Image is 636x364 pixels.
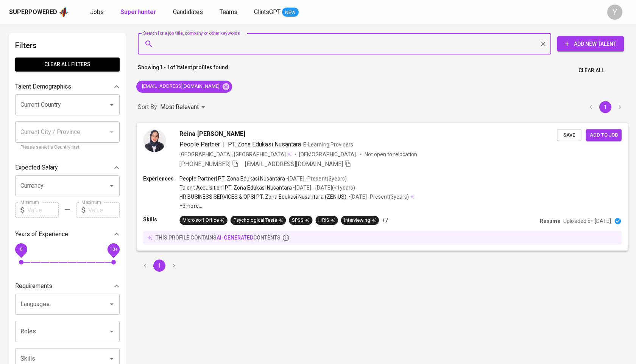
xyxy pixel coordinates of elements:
div: [GEOGRAPHIC_DATA], [GEOGRAPHIC_DATA] [179,150,291,158]
span: [PHONE_NUMBER] [179,160,230,167]
p: Expected Salary [15,163,58,172]
p: Not open to relocation [365,150,417,158]
button: Clear All filters [15,58,120,72]
input: Value [88,202,120,218]
p: Skills [143,216,179,223]
img: app logo [59,6,69,18]
span: E-Learning Providers [303,141,353,147]
button: Open [106,299,117,310]
button: page 1 [599,101,611,113]
span: Candidates [173,8,203,16]
a: GlintsGPT NEW [254,8,299,17]
p: Requirements [15,282,52,291]
button: Open [106,100,117,110]
span: Clear All filters [21,60,114,69]
b: 1 - 1 [159,64,170,70]
a: Reina [PERSON_NAME]People Partner|PT. Zona Edukasi NusantaraE-Learning Providers[GEOGRAPHIC_DATA]... [138,123,627,250]
span: Reina [PERSON_NAME] [179,129,245,138]
p: +7 [382,216,388,224]
a: Candidates [173,8,204,17]
button: Clear All [575,64,607,78]
button: Save [557,129,581,141]
b: 1 [175,64,178,70]
span: Jobs [90,8,104,16]
div: Superpowered [9,8,57,17]
p: Years of Experience [15,230,68,239]
div: Microsoft Office [182,217,224,224]
nav: pagination navigation [584,101,627,113]
div: Talent Demographics [15,79,120,94]
h6: Filters [15,39,120,51]
div: SPSS [292,217,309,224]
b: Superhunter [120,8,156,16]
p: • [DATE] - Present ( 3 years ) [348,193,409,201]
div: Interviewing [344,217,376,224]
div: Y [607,5,622,20]
button: Open [106,353,117,364]
p: +3 more ... [179,202,415,210]
span: PT. Zona Edukasi Nusantara [228,140,301,148]
button: Open [106,326,117,337]
p: • [DATE] - Present ( 3 years ) [285,174,346,182]
span: People Partner [179,140,220,148]
span: | [223,140,225,149]
span: [DEMOGRAPHIC_DATA] [299,150,357,158]
div: Most Relevant [160,100,208,114]
p: HR BUSINESS SERVICES & OPS | PT. Zona Edukasi Nusantara (ZENIUS). [179,193,347,201]
a: Superpoweredapp logo [9,6,69,18]
p: Experiences [143,174,179,182]
p: Resume [540,217,560,225]
p: Showing of talent profiles found [138,64,228,78]
input: Value [27,202,59,218]
a: Jobs [90,8,105,17]
img: 976270efd1f5f73b43ecd5139334d595.jpg [143,129,166,152]
div: Psychological Tests [234,217,283,224]
span: 10+ [109,247,117,252]
span: GlintsGPT [254,8,281,16]
p: • [DATE] - [DATE] ( <1 years ) [292,184,355,191]
div: [EMAIL_ADDRESS][DOMAIN_NAME] [136,81,232,93]
p: Talent Demographics [15,82,71,91]
p: this profile contains contents [156,234,281,241]
span: [EMAIL_ADDRESS][DOMAIN_NAME] [245,160,343,167]
div: Requirements [15,278,120,294]
span: AI-generated [217,235,253,241]
button: Open [106,180,117,191]
a: Teams [220,8,239,17]
button: Clear [538,39,549,49]
button: Add New Talent [557,36,624,51]
p: People Partner | PT. Zona Edukasi Nusantara [179,174,285,182]
nav: pagination navigation [138,260,181,272]
div: HRIS [318,217,335,224]
span: Save [561,131,577,139]
p: Talent Acquisition | PT. Zona Edukasi Nusantara [179,184,292,191]
p: Uploaded on [DATE] [563,217,611,225]
p: Sort By [138,103,157,112]
button: Add to job [586,129,622,141]
span: NEW [282,9,299,16]
div: Years of Experience [15,227,120,242]
a: Superhunter [120,8,158,17]
span: 0 [20,247,22,252]
p: Most Relevant [160,103,199,112]
p: Please select a Country first [20,144,114,151]
div: Expected Salary [15,160,120,175]
span: Add to job [590,131,618,139]
span: [EMAIL_ADDRESS][DOMAIN_NAME] [136,83,224,90]
span: Add New Talent [563,39,618,49]
span: Teams [220,8,237,16]
span: Clear All [578,66,604,75]
button: page 1 [153,260,165,272]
